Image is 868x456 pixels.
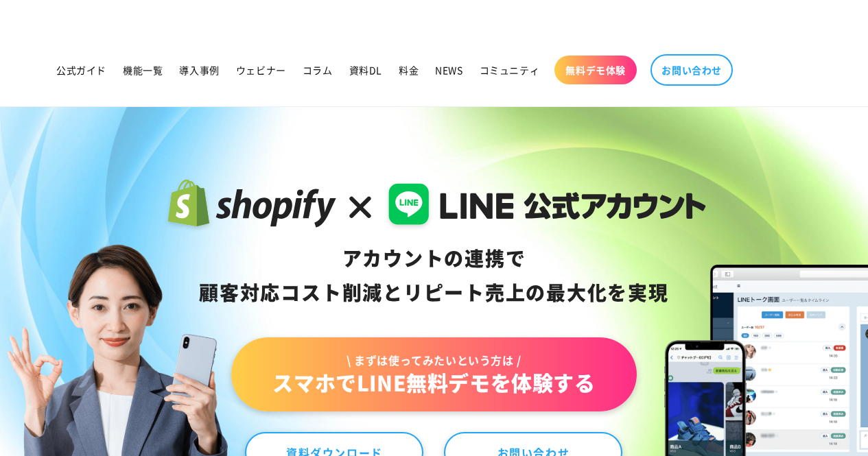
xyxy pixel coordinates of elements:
[435,64,462,76] span: NEWS
[349,64,382,76] span: 資料DL
[565,64,626,76] span: 無料デモ体験
[341,56,390,84] a: 資料DL
[228,56,294,84] a: ウェビナー
[554,56,637,84] a: 無料デモ体験
[171,56,227,84] a: 導入事例
[48,56,115,84] a: 公式ガイド
[480,64,540,76] span: コミュニティ
[650,54,733,86] a: お問い合わせ
[471,56,548,84] a: コミュニティ
[661,64,722,76] span: お問い合わせ
[236,64,286,76] span: ウェビナー
[231,337,636,411] a: \ まずは使ってみたいという方は /スマホでLINE無料デモを体験する
[399,64,419,76] span: 料金
[115,56,171,84] a: 機能一覧
[162,241,706,310] div: アカウントの連携で 顧客対応コスト削減と リピート売上の 最大化を実現
[303,64,333,76] span: コラム
[56,64,106,76] span: 公式ガイド
[123,64,163,76] span: 機能一覧
[294,56,341,84] a: コラム
[272,352,595,368] span: \ まずは使ってみたいという方は /
[390,56,427,84] a: 料金
[427,56,471,84] a: NEWS
[179,64,219,76] span: 導入事例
